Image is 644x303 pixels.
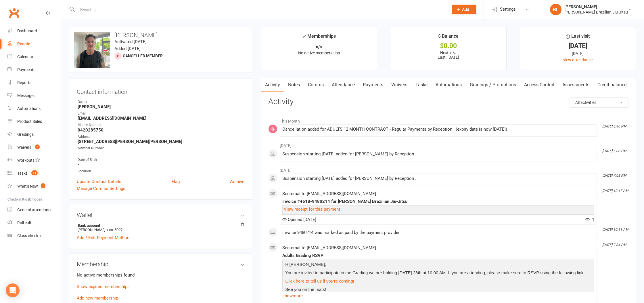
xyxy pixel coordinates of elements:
div: Payments [17,67,35,72]
div: Open Intercom Messenger [6,283,20,297]
a: Tasks 11 [7,167,61,180]
div: Dashboard [17,28,37,33]
h3: Activity [268,97,628,106]
div: Last visit [566,33,590,43]
i: [DATE] 5:00 PM [602,149,626,153]
a: Archive [230,178,244,185]
p: No active memberships found [77,272,244,279]
div: Mobile Number [78,122,244,128]
div: Owner [78,99,244,105]
strong: [STREET_ADDRESS][PERSON_NAME][PERSON_NAME] [78,139,244,144]
span: Sent email to [EMAIL_ADDRESS][DOMAIN_NAME] [282,191,376,196]
a: Update Contact Details [77,178,121,185]
a: View receipt for this payment [284,207,340,212]
a: Workouts [7,154,61,167]
div: What's New [17,184,38,188]
div: Invoice #4618-9480214 for [PERSON_NAME] Brazilian Jiu-Jitsu [282,199,594,204]
a: view attendance [563,58,593,62]
a: Reports [7,76,61,89]
strong: n/a [316,45,322,49]
div: Messages [17,93,35,98]
p: Next: n/a Last: [DATE] [396,50,501,60]
div: Address [78,134,244,140]
li: This Month [268,115,628,124]
div: Gradings [17,132,34,137]
i: [DATE] 7:08 PM [602,174,626,178]
i: [DATE] 6:40 PM [602,124,626,128]
a: Comms [304,78,328,92]
div: Roll call [17,220,31,225]
span: No active memberships [298,51,340,55]
a: Waivers [387,78,411,92]
span: Opened [DATE] [282,217,316,222]
div: BL [550,4,561,15]
div: Member Number [78,146,244,151]
span: You are invited to participate in the Grading we are holding [DATE] 28th at 10:00 AM. If you are ... [285,270,584,275]
div: Date of Birth [78,157,244,163]
a: Gradings / Promotions [466,78,520,92]
span: Add [462,7,469,12]
div: Product Sales [17,119,42,124]
h3: Contact information [77,86,244,95]
a: Payments [359,78,387,92]
h3: [PERSON_NAME] [74,32,247,38]
a: Activity [261,78,284,92]
span: See you on the mats! [285,287,326,292]
div: Memberships [302,33,336,43]
div: Class check-in [17,233,43,238]
div: [PERSON_NAME] Brazilian Jiu-Jitsu [564,9,628,15]
div: People [17,41,30,46]
a: Dashboard [7,24,61,37]
h3: Wallet [77,212,244,218]
span: xxxx 5097 [107,228,122,232]
strong: [PERSON_NAME] [78,104,244,109]
div: [DATE] [525,50,630,57]
a: Flag [172,178,180,185]
strong: - [78,150,244,156]
span: Hi [285,262,289,267]
strong: Bank account [78,223,241,228]
span: 2 [35,144,40,149]
a: Waivers 2 [7,141,61,154]
span: Cancelled member [123,54,163,58]
a: Add new membership [77,296,118,301]
div: Invoice 9480214 was marked as paid by the payment provider [282,230,594,235]
a: Access Control [520,78,558,92]
i: [DATE] 10:17 AM [602,189,628,193]
a: People [7,37,61,50]
a: Assessments [558,78,593,92]
li: [DATE] [268,140,628,149]
i: [DATE] 10:11 AM [602,228,628,232]
span: Sent email to [EMAIL_ADDRESS][DOMAIN_NAME] [282,245,376,250]
a: Calendar [7,50,61,63]
strong: [EMAIL_ADDRESS][DOMAIN_NAME] [78,116,244,121]
li: [DATE] [268,164,628,174]
span: 1 [41,183,45,188]
a: Manage Comms Settings [77,185,125,192]
i: ✓ [302,34,306,39]
span: , [325,262,326,267]
div: [DATE] [525,43,630,49]
input: Search... [76,5,444,14]
div: Adults Grading RSVP [282,253,594,258]
strong: 0420285750 [78,127,244,133]
div: Automations [17,106,41,111]
a: Credit balance [593,78,630,92]
a: Gradings [7,128,61,141]
a: Roll call [7,216,61,229]
div: Cancellation added for ADULTS 12 MONTH CONTRACT - Regular Payments by Reception . (expiry date is... [282,127,594,132]
i: [DATE] 7:34 PM [602,243,626,247]
a: Click here to tell us if you're coming! [285,279,354,283]
div: Waivers [17,145,31,150]
span: [PERSON_NAME] [290,262,325,267]
span: Settings [500,3,516,16]
time: Activated [DATE] [114,39,147,44]
div: Location [78,169,244,174]
a: Automations [7,102,61,115]
a: Payments [7,63,61,76]
a: What's New1 [7,180,61,193]
div: General attendance [17,207,52,212]
div: Suspension starting [DATE] added for [PERSON_NAME] by Reception . [282,176,594,181]
li: [PERSON_NAME] [77,222,244,233]
a: Messages [7,89,61,102]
